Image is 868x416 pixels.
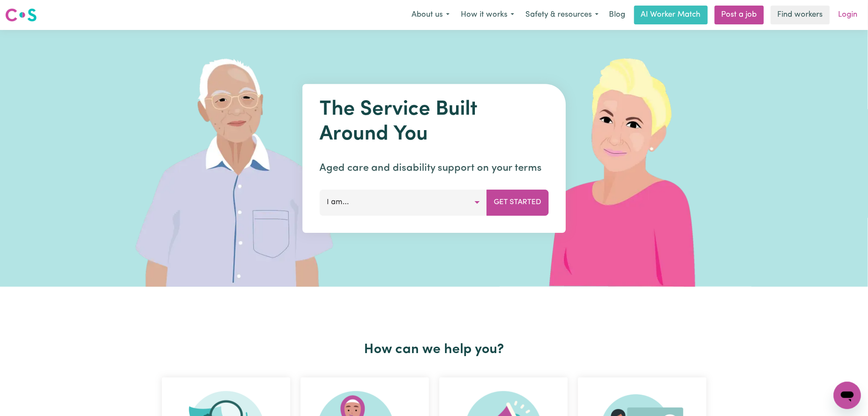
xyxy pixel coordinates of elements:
[5,7,37,23] img: Careseekers logo
[486,190,549,215] button: Get Started
[771,6,830,24] a: Find workers
[715,6,764,24] a: Post a job
[455,6,520,24] button: How it works
[634,6,708,24] a: AI Worker Match
[834,382,861,409] iframe: Button to launch messaging window
[604,6,631,24] a: Blog
[319,160,549,176] p: Aged care and disability support on your terms
[319,98,549,147] h1: The Service Built Around You
[5,5,37,25] a: Careseekers logo
[833,6,863,24] a: Login
[157,342,712,358] h2: How can we help you?
[520,6,604,24] button: Safety & resources
[319,190,487,215] button: I am...
[406,6,455,24] button: About us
